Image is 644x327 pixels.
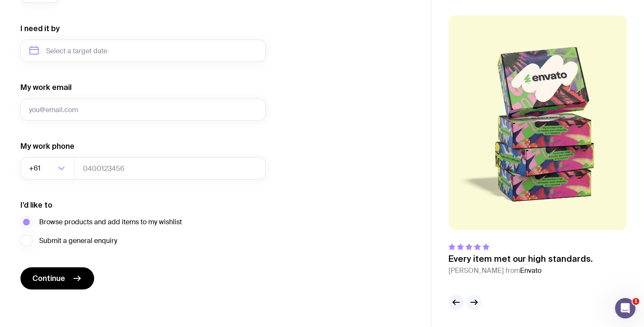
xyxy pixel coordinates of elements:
[520,266,541,275] span: Envato
[20,267,94,289] button: Continue
[20,23,60,34] label: I need it by
[42,157,55,179] input: Search for option
[39,217,182,227] span: Browse products and add items to my wishlist
[20,141,75,151] label: My work phone
[615,298,635,318] iframe: Intercom live chat
[632,298,639,305] span: 1
[75,157,266,179] input: 0400123456
[20,82,72,93] label: My work email
[39,236,117,246] span: Submit a general enquiry
[448,254,593,264] p: Every item met our high standards.
[20,200,52,210] label: I’d like to
[32,273,65,284] span: Continue
[20,40,266,62] input: Select a target date
[20,157,75,179] div: Search for option
[448,266,593,276] cite: [PERSON_NAME] from
[29,157,42,179] span: +61
[20,98,266,121] input: you@email.com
